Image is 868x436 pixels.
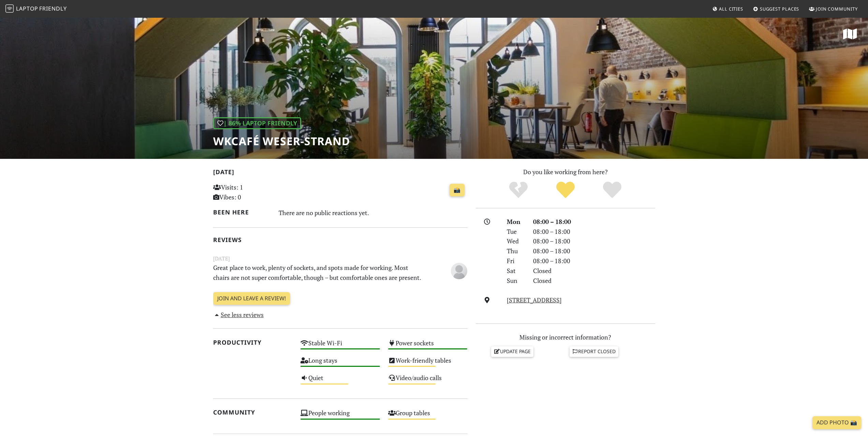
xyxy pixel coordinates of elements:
[384,372,472,390] div: Video/audio calls
[451,266,467,274] span: Anonymous
[529,236,659,246] div: 08:00 – 18:00
[476,332,655,342] p: Missing or incorrect information?
[213,311,264,319] a: See less reviews
[806,3,860,15] a: Join Community
[529,217,659,227] div: 08:00 – 18:00
[495,181,542,199] div: No
[812,416,861,429] a: Add Photo 📸
[296,372,384,390] div: Quiet
[709,3,746,15] a: All Cities
[296,407,384,425] div: People working
[209,254,472,263] small: [DATE]
[760,6,799,12] span: Suggest Places
[451,263,467,279] img: blank-535327c66bd565773addf3077783bbfce4b00ec00e9fd257753287c682c7fa38.png
[570,346,619,357] a: Report closed
[503,236,529,246] div: Wed
[296,355,384,372] div: Long stays
[213,168,468,178] h2: [DATE]
[209,263,428,283] p: Great place to work, plenty of sockets, and spots made for working. Most chairs are not super com...
[384,337,472,355] div: Power sockets
[450,184,465,197] a: 📸
[476,167,655,177] p: Do you like working from here?
[503,266,529,276] div: Sat
[529,266,659,276] div: Closed
[503,217,529,227] div: Mon
[5,4,14,13] img: LaptopFriendly
[529,276,659,286] div: Closed
[213,209,271,216] h2: Been here
[503,246,529,256] div: Thu
[507,296,562,304] a: [STREET_ADDRESS]
[213,182,293,202] p: Visits: 1 Vibes: 0
[5,3,67,15] a: LaptopFriendly LaptopFriendly
[39,5,67,12] span: Friendly
[750,3,802,15] a: Suggest Places
[16,5,38,12] span: Laptop
[529,246,659,256] div: 08:00 – 18:00
[719,6,743,12] span: All Cities
[503,227,529,237] div: Tue
[296,337,384,355] div: Stable Wi-Fi
[503,276,529,286] div: Sun
[816,6,858,12] span: Join Community
[491,346,533,357] a: Update page
[529,227,659,237] div: 08:00 – 18:00
[213,292,290,305] a: Join and leave a review!
[529,256,659,266] div: 08:00 – 18:00
[213,236,468,243] h2: Reviews
[589,181,636,199] div: Definitely!
[213,409,293,416] h2: Community
[384,407,472,425] div: Group tables
[213,135,350,148] h1: WKcafé WESER-Strand
[213,339,293,346] h2: Productivity
[384,355,472,372] div: Work-friendly tables
[542,181,589,199] div: Yes
[213,117,301,129] div: | 86% Laptop Friendly
[279,207,468,218] div: There are no public reactions yet.
[503,256,529,266] div: Fri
